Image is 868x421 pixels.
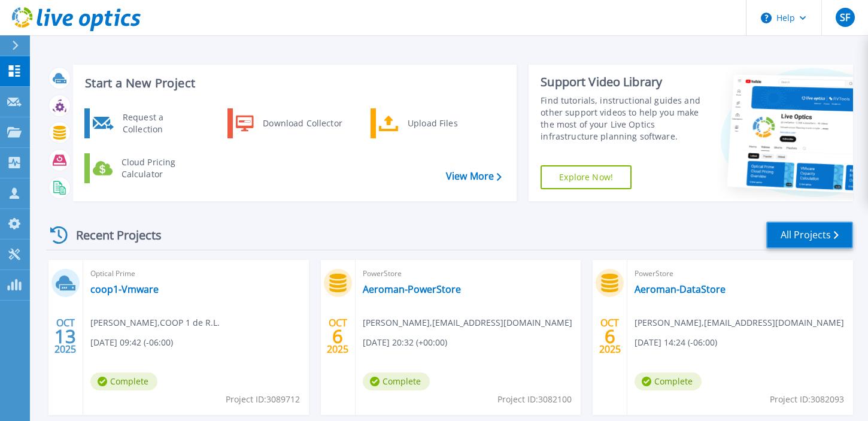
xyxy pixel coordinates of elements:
[497,393,572,406] span: Project ID: 3082100
[541,74,703,90] div: Support Video Library
[46,220,178,250] div: Recent Projects
[635,316,844,329] span: [PERSON_NAME] , [EMAIL_ADDRESS][DOMAIN_NAME]
[257,111,347,135] div: Download Collector
[117,111,204,135] div: Request a Collection
[599,314,621,358] div: OCT 2025
[84,108,207,138] a: Request a Collection
[54,331,76,341] span: 13
[363,372,430,390] span: Complete
[90,336,173,349] span: [DATE] 09:42 (-06:00)
[635,267,846,280] span: PowerStore
[84,153,207,183] a: Cloud Pricing Calculator
[85,77,501,90] h3: Start a New Project
[90,267,302,280] span: Optical Prime
[635,372,702,390] span: Complete
[840,13,850,22] span: SF
[541,165,632,189] a: Explore Now!
[227,108,350,138] a: Download Collector
[770,393,844,406] span: Project ID: 3082093
[635,283,726,295] a: Aeroman-DataStore
[446,171,502,182] a: View More
[371,108,493,138] a: Upload Files
[326,314,349,358] div: OCT 2025
[90,316,220,329] span: [PERSON_NAME] , COOP 1 de R.L.
[332,331,343,341] span: 6
[605,331,615,341] span: 6
[54,314,77,358] div: OCT 2025
[363,283,461,295] a: Aeroman-PowerStore
[363,267,574,280] span: PowerStore
[116,156,204,180] div: Cloud Pricing Calculator
[541,95,703,143] div: Find tutorials, instructional guides and other support videos to help you make the most of your L...
[90,283,159,295] a: coop1-Vmware
[402,111,490,135] div: Upload Files
[363,316,572,329] span: [PERSON_NAME] , [EMAIL_ADDRESS][DOMAIN_NAME]
[766,222,853,249] a: All Projects
[635,336,717,349] span: [DATE] 14:24 (-06:00)
[90,372,157,390] span: Complete
[226,393,300,406] span: Project ID: 3089712
[363,336,447,349] span: [DATE] 20:32 (+00:00)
